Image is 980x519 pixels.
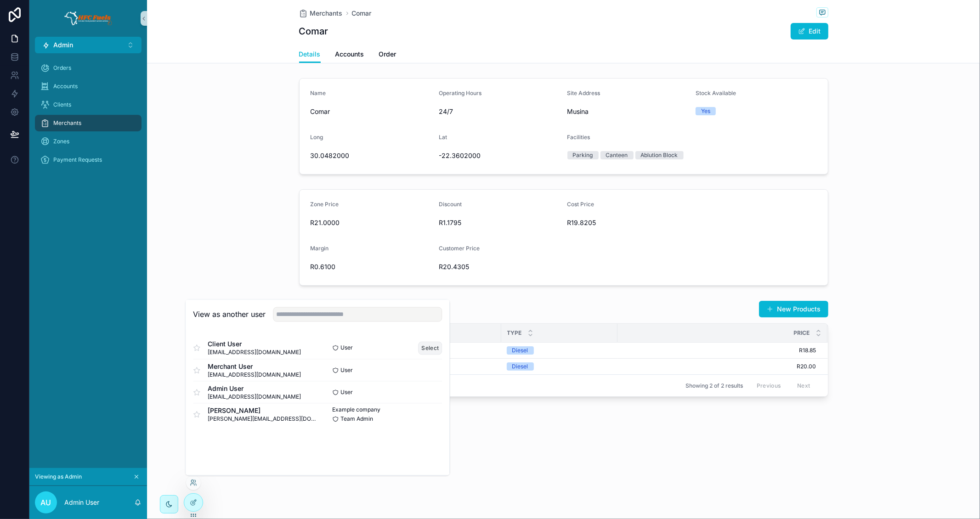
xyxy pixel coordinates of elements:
p: Admin User [64,498,99,507]
a: Payment Requests [35,152,142,168]
span: Musina [567,107,689,116]
span: Client User [208,340,301,349]
button: Select Button [35,37,142,53]
span: R19.8205 [567,218,731,227]
span: User [340,367,353,374]
h2: View as another user [193,309,266,320]
span: Operating Hours [439,90,482,96]
span: Merchants [53,119,81,127]
span: R20.4305 [439,262,560,271]
a: Clients [35,96,142,113]
a: Zones [35,133,142,150]
span: Clients [53,101,71,108]
img: App logo [64,11,113,26]
span: Customer Price [439,245,480,252]
span: Discount [439,201,462,208]
span: Type [507,329,522,337]
span: Orders [53,64,71,72]
span: Team Admin [340,415,373,423]
span: [PERSON_NAME] [208,406,317,415]
a: Comar [352,9,372,18]
div: Yes [701,107,710,115]
span: [EMAIL_ADDRESS][DOMAIN_NAME] [208,349,301,356]
span: Stock Available [696,90,736,96]
span: Example company [332,406,380,413]
div: Diesel [512,346,528,355]
button: Select [419,341,442,355]
span: Long [311,134,323,141]
a: R18.85 [618,347,816,354]
a: Diesel [507,346,612,355]
a: Details [299,46,321,63]
span: Name [311,90,326,96]
span: Cost Price [567,201,595,208]
span: Order [379,50,397,59]
span: Showing 2 of 2 results [685,382,743,389]
button: Edit [791,23,828,39]
span: Margin [311,245,329,252]
a: Accounts [335,46,364,64]
span: 30.0482000 [311,151,432,160]
span: Facilities [567,134,590,141]
span: AU [41,497,51,508]
span: [EMAIL_ADDRESS][DOMAIN_NAME] [208,371,301,378]
h1: Comar [299,25,329,38]
a: Order [379,46,397,64]
span: [EMAIL_ADDRESS][DOMAIN_NAME] [208,393,301,401]
span: Comar [311,107,432,116]
div: Ablution Block [641,151,678,159]
span: Zone Price [311,201,339,208]
span: [PERSON_NAME][EMAIL_ADDRESS][DOMAIN_NAME] [208,415,317,423]
span: Lat [439,134,447,141]
button: New Products [759,301,828,317]
div: Diesel [512,362,528,371]
span: 24/7 [439,107,560,116]
span: Viewing as Admin [35,473,82,480]
span: Payment Requests [53,156,102,164]
span: Accounts [53,83,78,90]
a: Orders [35,60,142,76]
span: Merchants [310,9,343,18]
span: Admin [53,40,73,50]
span: Price [794,329,810,337]
span: Zones [53,138,69,145]
span: R0.6100 [311,262,432,271]
span: Details [299,50,321,59]
span: Accounts [335,50,364,59]
span: Merchant User [208,362,301,371]
span: User [340,389,353,396]
div: scrollable content [29,53,147,180]
span: R1.1795 [439,218,560,227]
span: -22.3602000 [439,151,560,160]
div: Parking [573,151,593,159]
a: Accounts [35,78,142,95]
a: R20.00 [618,363,816,370]
span: Admin User [208,384,301,393]
a: Merchants [35,115,142,131]
span: R21.0000 [311,218,432,227]
span: User [340,344,353,352]
div: Canteen [606,151,628,159]
a: Diesel [507,362,612,371]
a: Merchants [299,9,343,18]
span: Site Address [567,90,600,96]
